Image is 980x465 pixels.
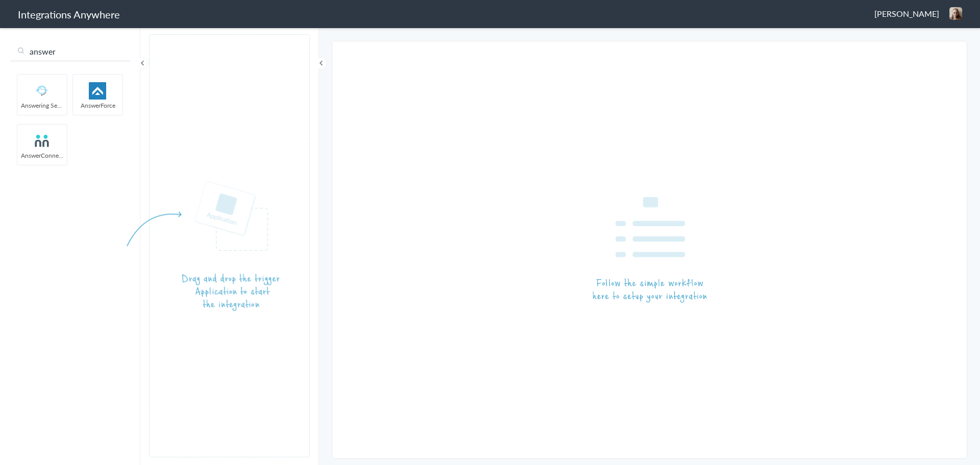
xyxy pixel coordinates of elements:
[18,7,120,21] h1: Integrations Anywhere
[17,101,67,110] span: Answering Service
[20,82,64,100] img: Answering_service.png
[874,8,939,19] span: [PERSON_NAME]
[73,101,122,110] span: AnswerForce
[20,132,64,150] img: answerconnect-logo.svg
[10,42,130,61] input: Search...
[127,181,280,311] img: instruction-trigger.png
[593,197,707,303] img: instruction-workflow.png
[17,151,67,160] span: AnswerConnect
[949,7,962,20] img: lilu-profile.png
[76,82,119,100] img: af-app-logo.svg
